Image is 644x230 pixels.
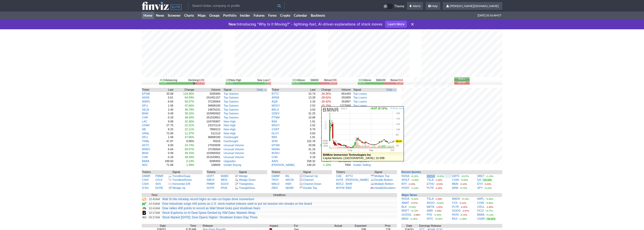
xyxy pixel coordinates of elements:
[454,81,470,85] button: Bear
[303,174,318,177] a: Channel Up
[396,82,403,84] div: 41.8%
[427,205,434,208] a: META
[303,108,316,112] td: 3.50
[142,148,150,151] a: ANRO
[142,136,148,139] a: DFLI
[185,104,194,107] span: 47.66%
[397,79,403,82] span: 2314
[477,209,484,212] a: FICO
[239,186,256,189] a: TriangleDesc.
[142,96,150,99] a: ASNS
[303,178,314,181] a: Channel
[402,217,408,220] a: MASI
[142,128,146,131] a: NB
[142,151,149,155] a: BNAI
[162,216,257,219] a: Stock Market [DATE]: Dow Opens Higher; Shutdown Enters Day Three
[194,127,220,132] td: 7890213
[194,135,220,139] td: 96808190
[321,124,331,127] span: -15.15%
[157,104,174,108] td: 1.58
[292,79,298,82] span: 3334
[252,12,266,19] a: Futures
[157,108,174,112] td: 2.40
[452,213,459,216] a: RIVN
[272,182,279,185] a: WALD
[285,186,294,189] a: NEMD
[162,202,312,206] a: Dow industrials surge 440 points as U.S. stock-market indexes seek to put six-session win streaks...
[194,92,220,96] td: 3205940
[272,132,279,135] a: DLXY
[358,79,364,82] span: 3226
[228,22,237,26] span: New:
[353,88,361,92] span: Signal
[160,79,165,82] span: 4135
[157,139,174,143] td: 47.87
[272,92,279,95] a: BTTC
[329,82,337,84] div: 39.8%
[162,197,254,201] a: Wall St hits intraday record highs as rate-cut hopes drive momentum
[309,12,327,19] a: Backtests
[353,96,367,99] a: Top Losers
[303,123,316,127] td: 2.52
[321,136,331,139] span: -10.51%
[157,92,174,96] td: 33.08
[221,182,229,185] a: SGOV
[427,217,433,220] a: INTC
[336,182,344,185] a: BDCZ
[142,108,149,111] a: XELB
[272,174,280,177] a: GMMF
[303,127,316,132] td: 9.70
[272,108,279,111] a: BRLS
[142,144,149,147] a: ASTC
[285,174,290,177] a: BIL
[336,178,343,181] a: AXTA
[477,213,485,216] a: BABA
[157,96,174,100] td: 0.61
[303,132,316,136] td: 0.83
[224,132,236,135] a: New High
[303,100,316,104] td: 2.33
[272,160,279,163] a: AAPL
[166,12,182,19] a: Screener
[194,108,220,112] td: 24876231
[172,174,184,177] span: Trendline
[353,92,367,95] a: Top Losers
[268,79,271,82] span: 17
[316,88,331,92] th: Change
[249,186,256,189] span: Desc.
[477,186,483,189] a: SPY
[272,124,280,127] a: MSGY
[427,197,434,200] a: TSLA
[331,79,337,82] span: 2206
[157,112,174,116] td: 0.49
[142,124,150,127] a: USAR
[358,82,365,84] div: 58.2%
[157,88,174,92] th: Last
[224,128,236,131] a: New High
[224,100,239,103] a: Top Gainers
[157,120,174,124] td: 9.08
[324,79,337,82] div: Below
[199,79,204,82] span: 1228
[224,148,244,151] a: Unusual Volume
[272,144,280,147] a: EPSM
[239,182,254,185] a: TriangleAsc.
[452,178,459,181] a: COIN
[285,182,292,185] a: KMX
[142,174,151,177] a: GMMF
[172,182,190,185] a: Horizontal S/R
[155,186,163,189] a: DCRE
[272,140,278,143] a: SFM
[272,104,280,107] a: MSGY
[185,128,194,131] span: 22.11%
[188,2,284,10] input: Search ticker, company or profile
[450,4,499,8] span: [PERSON_NAME][DOMAIN_NAME]
[172,174,191,177] a: TrendlineSupp.
[454,77,470,81] button: Bull
[272,136,277,139] a: BINI
[285,178,294,181] a: ARCM
[272,128,279,131] a: GSRT
[402,205,407,208] a: BLK
[292,12,309,19] a: Calendar
[303,88,316,92] th: Last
